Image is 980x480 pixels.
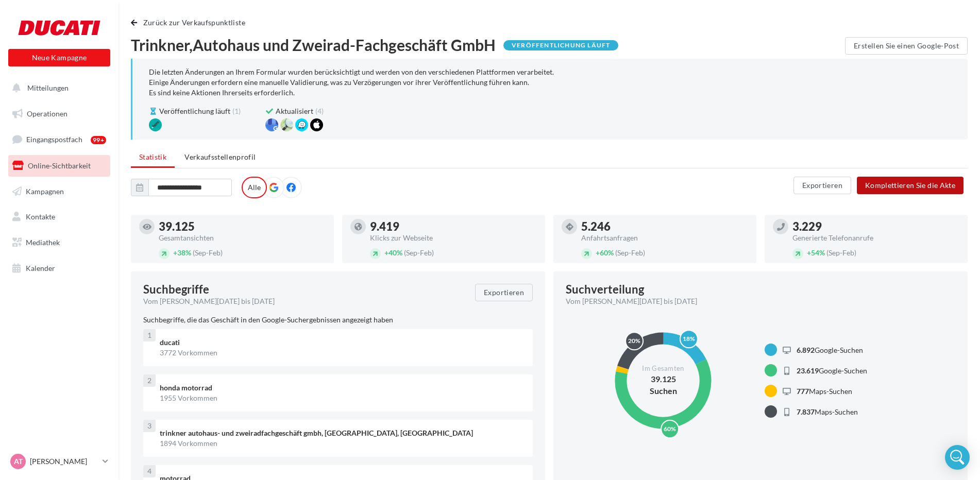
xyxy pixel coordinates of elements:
div: Die letzten Änderungen an Ihrem Formular wurden berücksichtigt und werden von den verschiedenen P... [149,67,951,98]
span: (Sep-Feb) [826,248,856,257]
span: Suchbegriffe [143,284,209,295]
span: 23.619 [797,366,819,375]
button: Mitteilungen [6,77,108,99]
a: Kampagnen [6,181,112,202]
div: 9.419 [370,221,537,232]
button: Neue Kampagne [8,49,110,66]
button: Erstellen Sie einen Google-Post [845,37,968,55]
div: Generierte Telefonanrufe [792,234,959,242]
span: Google-Suchen [797,366,867,375]
p: Suchbegriffe, die das Geschäft in den Google-Suchergebnissen angezeigt haben [143,315,533,325]
button: Komplettieren Sie die Akte [857,177,964,194]
span: (Sep-Feb) [615,248,645,257]
div: 4 [143,465,156,477]
span: Veröffentlichung läuft [159,106,230,116]
span: Trinkner,Autohaus und Zweirad-Fachgeschäft GmbH [131,37,496,53]
span: Online-Sichtbarkeit [28,161,91,170]
div: 1 [143,329,156,341]
span: Kalender [26,264,55,272]
span: Eingangspostfach [26,135,82,144]
div: 5.246 [581,221,748,232]
span: AT [14,456,23,467]
a: Kontakte [6,206,112,228]
div: honda motorrad [160,383,525,393]
span: Operationen [27,109,67,118]
div: Veröffentlichung läuft [503,40,618,50]
div: Gesamtansichten [159,234,326,242]
div: Open Intercom Messenger [945,445,970,470]
span: + [807,248,811,257]
div: 2 [143,374,156,387]
div: Suchverteilung [566,284,644,295]
a: Eingangspostfach99+ [6,128,112,150]
span: Verkaufsstellenprofil [184,152,256,161]
div: Vom [PERSON_NAME][DATE] bis [DATE] [566,296,947,306]
div: 99+ [91,136,106,144]
span: 7.837 [797,407,815,416]
button: Exportieren [793,177,851,194]
div: 3772 Vorkommen [160,348,525,358]
p: [PERSON_NAME] [30,456,98,467]
a: AT [PERSON_NAME] [8,452,110,471]
a: Kalender [6,258,112,279]
span: (1) [232,106,241,116]
div: Anfahrtsanfragen [581,234,748,242]
span: (Sep-Feb) [404,248,434,257]
span: Aktualisiert [276,106,313,116]
span: Maps-Suchen [797,407,858,416]
span: Mitteilungen [27,83,69,92]
span: Zurück zur Verkaufspunktliste [143,18,245,27]
div: Klicks zur Webseite [370,234,537,242]
span: 6.892 [797,346,815,354]
span: 54% [807,248,825,257]
span: 38% [173,248,191,257]
div: 3.229 [792,221,959,232]
a: Operationen [6,103,112,125]
div: Vom [PERSON_NAME][DATE] bis [DATE] [143,296,467,306]
button: Zurück zur Verkaufspunktliste [131,16,249,29]
a: Mediathek [6,232,112,253]
div: 1955 Vorkommen [160,393,525,403]
a: Komplettieren Sie die Akte [853,180,968,189]
div: 3 [143,420,156,432]
span: Maps-Suchen [797,387,852,396]
span: 40% [384,248,402,257]
span: 60% [596,248,614,257]
span: Google-Suchen [797,346,863,354]
a: Online-Sichtbarkeit [6,155,112,177]
div: 39.125 [159,221,326,232]
span: Kontakte [26,212,55,221]
span: (Sep-Feb) [193,248,223,257]
span: 777 [797,387,809,396]
div: trinkner autohaus- und zweiradfachgeschäft gmbh, [GEOGRAPHIC_DATA], [GEOGRAPHIC_DATA] [160,428,525,438]
span: + [173,248,177,257]
div: ducati [160,337,525,348]
button: Exportieren [475,284,533,301]
label: Alle [242,177,267,198]
span: (4) [315,106,324,116]
span: + [384,248,388,257]
div: 1894 Vorkommen [160,438,525,449]
span: Kampagnen [26,186,64,195]
span: Mediathek [26,238,60,247]
span: + [596,248,600,257]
